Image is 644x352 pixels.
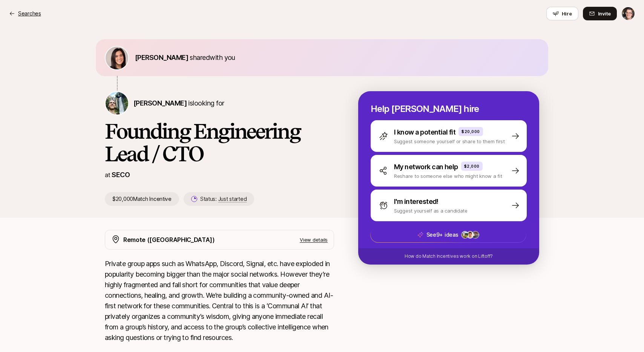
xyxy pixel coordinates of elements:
p: Suggest yourself as a candidate [394,207,468,214]
p: I know a potential fit [394,127,455,138]
p: is looking for [133,98,224,109]
p: Remote ([GEOGRAPHIC_DATA]) [123,235,215,245]
span: [PERSON_NAME] [133,99,187,107]
span: Hire [562,10,572,17]
img: c3894d86_b3f1_4e23_a0e4_4d923f503b0e.jpg [467,231,474,238]
p: Help [PERSON_NAME] hire [371,104,527,114]
button: Invite [583,7,617,20]
p: Suggest someone yourself or share to them first [394,138,505,145]
span: Invite [598,10,611,17]
span: with you [210,54,235,61]
img: 23676b67_9673_43bb_8dff_2aeac9933bfb.jpg [462,231,468,238]
p: SECO [112,170,130,180]
img: Eric Smith [622,7,635,20]
p: View details [300,236,328,243]
button: Hire [546,7,578,20]
img: 9459f226_b952_4cdc_ade2_23b79d4c6f8c.jpg [472,231,479,238]
p: Reshare to someone else who might know a fit [394,172,502,180]
p: at [105,170,110,180]
p: $2,000 [464,163,480,169]
img: Carter Cleveland [106,92,128,115]
img: 71d7b91d_d7cb_43b4_a7ea_a9b2f2cc6e03.jpg [106,47,128,69]
p: See 9+ ideas [426,230,458,239]
button: See9+ ideas [370,227,526,243]
p: I'm interested! [394,196,439,207]
p: Private group apps such as WhatsApp, Discord, Signal, etc. have exploded in popularity becoming b... [105,259,334,343]
h1: Founding Engineering Lead / CTO [105,120,334,165]
p: My network can help [394,162,458,172]
p: shared [135,52,238,63]
span: [PERSON_NAME] [135,54,188,61]
p: How do Match Incentives work on Liftoff? [405,253,493,260]
p: $20,000 Match Incentive [105,192,179,206]
button: Eric Smith [621,7,635,20]
span: Just started [218,196,247,202]
p: Searches [18,9,41,18]
p: Status: [200,194,247,204]
p: $20,000 [462,129,480,135]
